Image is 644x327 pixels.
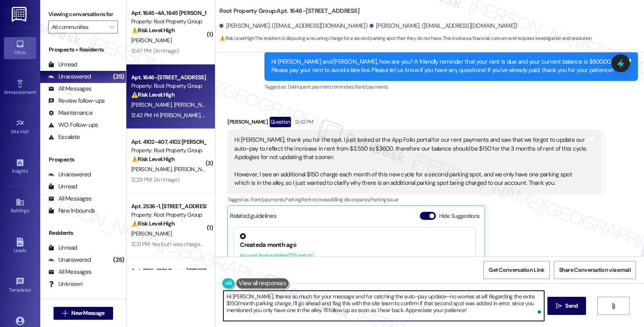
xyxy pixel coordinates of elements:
div: Apt. 4102-407, 4102 [PERSON_NAME] [131,138,206,146]
div: Tagged as: [264,81,638,93]
div: Property: Root Property Group [131,146,206,155]
div: All Messages [48,195,91,203]
button: Send [547,297,586,315]
a: Buildings [4,195,36,217]
div: 12:21 PM: Yes but I was charged another 200 for the actual rent payment being late though it was ... [131,240,464,248]
div: (25) [111,70,126,83]
div: [PERSON_NAME] [227,117,601,130]
div: (25) [111,254,126,266]
span: Rent/payments , [251,196,285,203]
div: Property: Root Property Group [131,211,206,219]
span: Parking , [285,196,301,203]
div: Hi [PERSON_NAME], thank you for the text. I just looked at the App Folio portal for our rent paym... [234,136,588,188]
a: Inbox [4,37,36,59]
div: Maintenance [48,109,93,117]
strong: ⚠️ Risk Level: High [131,27,175,34]
div: Escalate [48,133,80,141]
span: Delinquent payment reminders , [288,83,355,90]
div: All Messages [48,85,91,93]
span: Get Conversation Link [489,266,544,274]
span: • [31,286,32,292]
span: [PERSON_NAME] [131,101,174,108]
b: Root Property Group: Apt. 1646-[STREET_ADDRESS] [219,7,359,15]
div: Unread [48,244,77,252]
div: Created a month ago [240,241,469,249]
span: Rent/payments [355,83,388,90]
div: WO Follow-ups [48,121,98,129]
span: Billing discrepancy , [331,196,370,203]
div: Apt. 1646-[STREET_ADDRESS] [131,73,206,82]
div: Residents [40,229,126,237]
div: Review follow-ups [48,97,105,105]
div: Hi [PERSON_NAME] and [PERSON_NAME], how are you? A friendly reminder that your rent is due and yo... [271,58,625,75]
i:  [556,303,562,309]
span: : The resident is disputing a recurring charge for a second parking spot that they do not have. T... [219,34,592,43]
div: 12:47 PM: (An Image) [131,47,179,54]
a: Templates • [4,275,36,296]
label: Viewing conversations for [48,8,118,21]
strong: ⚠️ Risk Level: High [131,155,175,163]
div: Unanswered [48,256,91,264]
div: Unanswered [48,72,91,81]
div: 12:42 PM [293,118,314,126]
label: Hide Suggestions [439,212,480,220]
strong: ⚠️ Risk Level: High [131,220,175,227]
div: All Messages [48,268,91,276]
a: Leads [4,235,36,257]
span: Share Conversation via email [559,266,631,274]
span: [PERSON_NAME] [174,101,214,108]
div: Property: Root Property Group [131,17,206,26]
textarea: To enrich screen reader interactions, please activate Accessibility in Grammarly extension settings [223,291,544,321]
div: [PERSON_NAME]. ([EMAIL_ADDRESS][DOMAIN_NAME]) [219,22,367,30]
button: New Message [54,307,113,320]
div: Apt. 1645-4A, 1645 [PERSON_NAME] [131,9,206,17]
div: Question [270,117,291,127]
a: Site Visit • [4,116,36,138]
span: Rent increase , [301,196,331,203]
span: • [29,128,30,133]
div: Unread [48,60,77,69]
strong: ⚠️ Risk Level: High [219,35,254,41]
span: Parking issue [370,196,398,203]
span: Send [565,302,578,310]
img: ResiDesk Logo [12,7,28,22]
div: Unknown [48,280,83,288]
div: [PERSON_NAME]. ([EMAIL_ADDRESS][DOMAIN_NAME]) [369,22,518,30]
div: Unread [48,182,77,191]
span: [PERSON_NAME] [174,166,214,173]
span: • [36,88,37,94]
span: [PERSON_NAME] [131,166,174,173]
button: Share Conversation via email [554,261,636,279]
div: Related guidelines [230,212,277,224]
strong: ⚠️ Risk Level: High [131,91,175,98]
div: Account level guideline ( 73 % match) [240,251,469,260]
span: [PERSON_NAME] [131,230,171,237]
i:  [610,303,616,309]
div: Prospects [40,155,126,164]
div: Unanswered [48,170,91,179]
div: Apt. 7126-2101 Comm, [STREET_ADDRESS] [131,267,206,275]
div: Property: Root Property Group [131,82,206,90]
input: All communities [52,21,105,33]
div: Prospects + Residents [40,46,126,54]
span: New Message [71,309,104,317]
span: [PERSON_NAME] [131,37,171,44]
i:  [109,24,114,30]
div: 12:29 PM: (An Image) [131,176,179,183]
div: Tagged as: [227,194,601,205]
div: Apt. 2536-1, [STREET_ADDRESS][PERSON_NAME] [131,202,206,211]
span: • [28,167,29,173]
button: Get Conversation Link [483,261,549,279]
div: New Inbounds [48,207,95,215]
a: Insights • [4,156,36,178]
i:  [62,310,68,317]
